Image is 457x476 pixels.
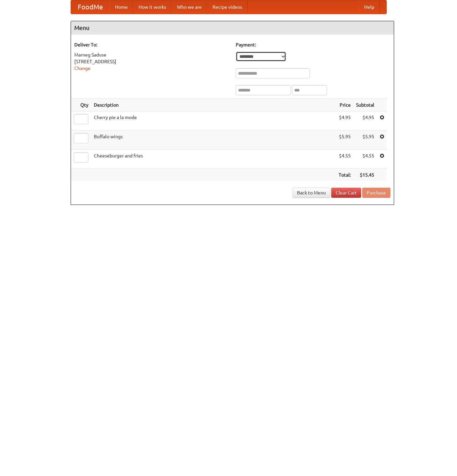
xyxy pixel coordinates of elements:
div: Marneg Saduse [74,51,229,58]
td: $4.55 [336,150,353,169]
button: Purchase [362,188,390,198]
a: Help [359,0,380,14]
h5: Payment: [236,41,390,48]
a: Back to Menu [293,188,330,198]
td: $5.95 [353,131,377,150]
td: $4.95 [336,111,353,131]
th: Total: [336,169,353,181]
a: Home [110,0,133,14]
td: $4.55 [353,150,377,169]
td: $5.95 [336,131,353,150]
div: [STREET_ADDRESS] [74,58,229,65]
a: How it works [133,0,172,14]
th: $15.45 [353,169,377,181]
th: Subtotal [353,99,377,111]
th: Price [336,99,353,111]
a: FoodMe [71,0,110,14]
a: Recipe videos [207,0,247,14]
td: Cheeseburger and fries [91,150,336,169]
a: Who we are [172,0,207,14]
h5: Deliver To: [74,41,229,48]
th: Qty [71,99,91,111]
a: Change [74,66,90,71]
td: Buffalo wings [91,131,336,150]
h4: Menu [71,21,394,35]
a: Clear Cart [331,188,361,198]
td: $4.95 [353,111,377,131]
td: Cherry pie a la mode [91,111,336,131]
th: Description [91,99,336,111]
